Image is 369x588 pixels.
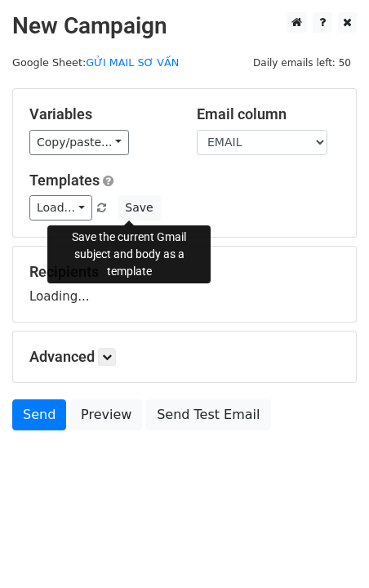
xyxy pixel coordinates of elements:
[247,54,357,72] span: Daily emails left: 50
[29,105,172,123] h5: Variables
[146,399,270,430] a: Send Test Email
[197,105,340,123] h5: Email column
[118,195,160,220] button: Save
[29,348,340,366] h5: Advanced
[29,171,100,189] a: Templates
[12,56,179,69] small: Google Sheet:
[12,399,66,430] a: Send
[29,263,340,281] h5: Recipients
[47,225,211,283] div: Save the current Gmail subject and body as a template
[86,56,179,69] a: GỬI MAIL SƠ VẤN
[29,130,129,155] a: Copy/paste...
[12,12,357,40] h2: New Campaign
[29,263,340,305] div: Loading...
[70,399,142,430] a: Preview
[247,56,357,69] a: Daily emails left: 50
[29,195,92,220] a: Load...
